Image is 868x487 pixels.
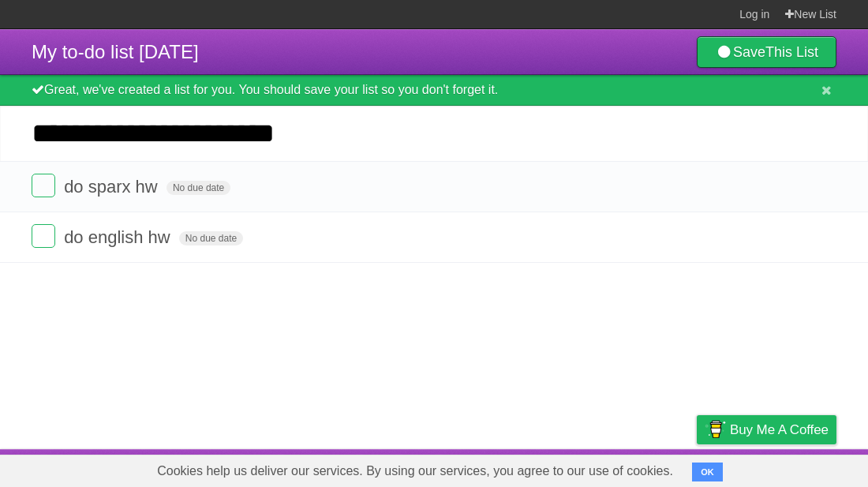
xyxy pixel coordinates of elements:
[32,174,55,197] label: Done
[539,453,603,483] a: Developers
[487,453,520,483] a: About
[705,416,726,443] img: Buy me a coffee
[697,415,836,444] a: Buy me a coffee
[64,227,174,247] span: do english hw
[765,44,818,60] b: This List
[676,453,717,483] a: Privacy
[32,224,55,248] label: Done
[179,231,243,245] span: No due date
[166,181,230,195] span: No due date
[697,36,836,68] a: SaveThis List
[64,177,162,197] span: do sparx hw
[141,455,689,487] span: Cookies help us deliver our services. By using our services, you agree to our use of cookies.
[32,41,199,62] span: My to-do list [DATE]
[623,453,657,483] a: Terms
[730,416,829,444] span: Buy me a coffee
[737,453,836,483] a: Suggest a feature
[692,463,723,481] button: OK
